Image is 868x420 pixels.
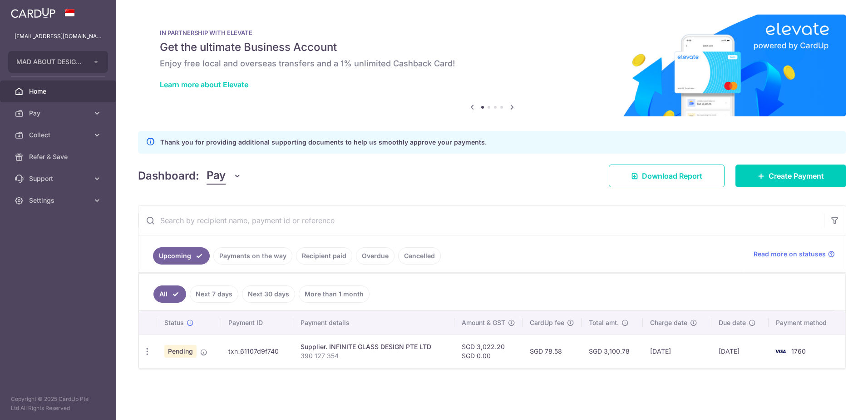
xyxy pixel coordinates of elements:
[523,335,582,368] td: SGD 78.58
[650,318,687,327] span: Charge date
[213,247,292,265] a: Payments on the way
[153,285,186,303] a: All
[16,57,84,66] span: MAD ABOUT DESIGN INTERIOR STUDIO PTE. LTD.
[643,335,711,368] td: [DATE]
[242,285,295,303] a: Next 30 days
[398,247,441,265] a: Cancelled
[8,51,108,73] button: MAD ABOUT DESIGN INTERIOR STUDIO PTE. LTD.
[190,285,238,303] a: Next 7 days
[138,15,846,116] img: Renovation banner
[207,167,226,185] span: Pay
[29,174,89,183] span: Support
[221,311,293,335] th: Payment ID
[160,58,824,69] h6: Enjoy free local and overseas transfers and a 1% unlimited Cashback Card!
[356,247,395,265] a: Overdue
[221,335,293,368] td: txn_61107d9f740
[769,170,824,181] span: Create Payment
[160,40,824,55] h5: Get the ultimate Business Account
[462,318,505,327] span: Amount & GST
[735,165,846,187] a: Create Payment
[15,32,102,41] p: [EMAIL_ADDRESS][DOMAIN_NAME]
[207,167,242,185] button: Pay
[160,80,248,89] a: Learn more about Elevate
[530,318,564,327] span: CardUp fee
[299,285,370,303] a: More than 1 month
[138,206,824,235] input: Search by recipient name, payment id or reference
[11,7,55,18] img: CardUp
[293,311,454,335] th: Payment details
[582,335,643,368] td: SGD 3,100.78
[138,168,199,184] h4: Dashboard:
[454,335,523,368] td: SGD 3,022.20 SGD 0.00
[164,345,197,358] span: Pending
[771,346,789,357] img: Bank Card
[719,318,746,327] span: Due date
[164,318,184,327] span: Status
[301,342,447,351] div: Supplier. INFINITE GLASS DESIGN PTE LTD
[29,196,89,205] span: Settings
[160,29,824,36] p: IN PARTNERSHIP WITH ELEVATE
[791,347,806,355] span: 1760
[642,170,702,181] span: Download Report
[296,247,352,265] a: Recipient paid
[29,130,89,140] span: Collect
[153,247,210,265] a: Upcoming
[754,250,835,259] a: Read more on statuses
[769,311,845,335] th: Payment method
[29,109,89,118] span: Pay
[589,318,619,327] span: Total amt.
[754,250,826,259] span: Read more on statuses
[711,335,769,368] td: [DATE]
[609,165,725,187] a: Download Report
[160,137,487,148] p: Thank you for providing additional supporting documents to help us smoothly approve your payments.
[301,351,447,360] p: 390 127 354
[29,87,89,96] span: Home
[29,152,89,161] span: Refer & Save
